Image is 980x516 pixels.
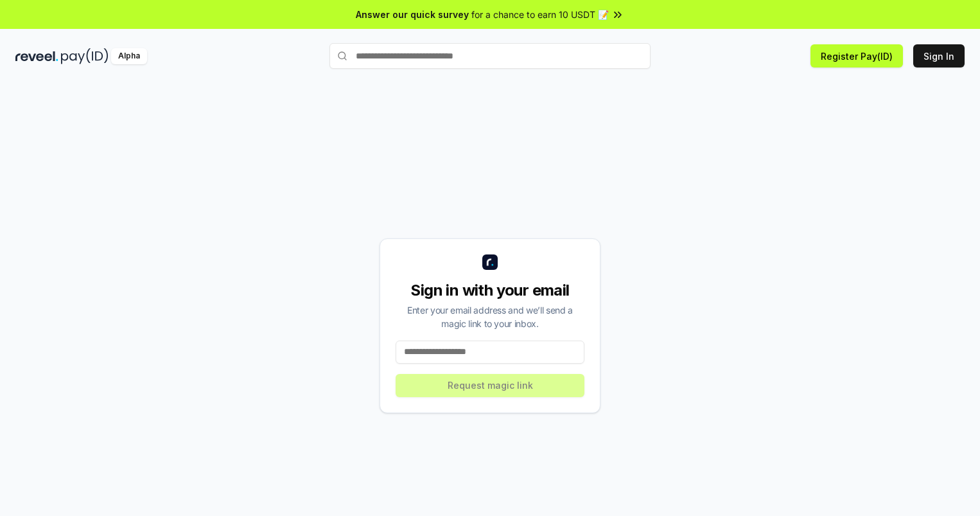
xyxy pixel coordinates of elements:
span: Answer our quick survey [356,8,469,21]
button: Register Pay(ID) [810,44,903,67]
img: pay_id [61,48,109,64]
img: reveel_dark [15,48,58,64]
div: Alpha [111,48,147,64]
button: Sign In [913,44,965,67]
div: Enter your email address and we’ll send a magic link to your inbox. [396,303,584,330]
span: for a chance to earn 10 USDT 📝 [471,8,609,21]
div: Sign in with your email [396,280,584,301]
img: logo_small [482,254,498,270]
